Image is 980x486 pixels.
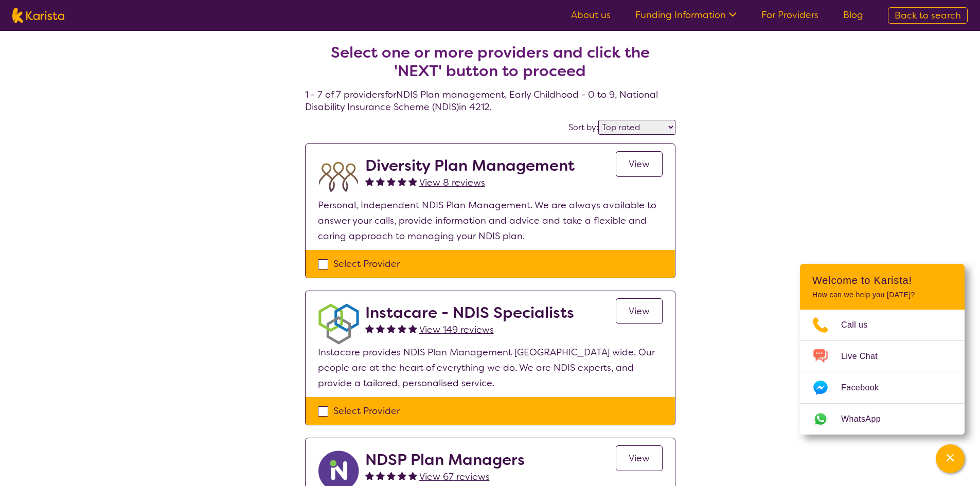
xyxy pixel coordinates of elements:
[841,411,893,427] span: WhatsApp
[616,445,663,471] a: View
[571,9,611,21] a: About us
[800,264,965,435] div: Channel Menu
[387,324,396,333] img: fullstar
[419,471,490,483] span: View 67 reviews
[419,176,485,189] span: View 8 reviews
[616,151,663,177] a: View
[387,471,396,480] img: fullstar
[318,156,359,197] img: duqvjtfkvnzb31ymex15.png
[936,444,965,473] button: Channel Menu
[895,9,961,22] span: Back to search
[305,19,675,113] h4: 1 - 7 of 7 providers for NDIS Plan management , Early Childhood - 0 to 9 , National Disability In...
[408,177,417,186] img: fullstar
[841,349,890,364] span: Live Chat
[812,291,952,299] p: How can we help you [DATE]?
[365,156,575,175] h2: Diversity Plan Management
[629,452,650,464] span: View
[365,471,374,480] img: fullstar
[376,324,385,333] img: fullstar
[419,323,494,336] span: View 149 reviews
[376,471,385,480] img: fullstar
[365,177,374,186] img: fullstar
[317,43,663,80] h2: Select one or more providers and click the 'NEXT' button to proceed
[812,274,952,286] h2: Welcome to Karista!
[568,122,598,133] label: Sort by:
[800,404,965,435] a: Web link opens in a new tab.
[800,310,965,435] ul: Choose channel
[408,471,417,480] img: fullstar
[365,303,574,322] h2: Instacare - NDIS Specialists
[376,177,385,186] img: fullstar
[635,9,737,21] a: Funding Information
[398,471,406,480] img: fullstar
[387,177,396,186] img: fullstar
[419,175,485,190] a: View 8 reviews
[629,158,650,170] span: View
[365,324,374,333] img: fullstar
[761,9,818,21] a: For Providers
[398,324,406,333] img: fullstar
[888,7,968,24] a: Back to search
[616,298,663,324] a: View
[365,451,525,469] h2: NDSP Plan Managers
[841,317,880,333] span: Call us
[318,197,663,244] p: Personal, Independent NDIS Plan Management. We are always available to answer your calls, provide...
[318,303,359,345] img: obkhna0zu27zdd4ubuus.png
[408,324,417,333] img: fullstar
[318,345,663,391] p: Instacare provides NDIS Plan Management [GEOGRAPHIC_DATA] wide. Our people are at the heart of ev...
[419,322,494,337] a: View 149 reviews
[419,469,490,484] a: View 67 reviews
[841,380,891,395] span: Facebook
[12,8,64,23] img: Karista logo
[629,305,650,317] span: View
[398,177,406,186] img: fullstar
[843,9,863,21] a: Blog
